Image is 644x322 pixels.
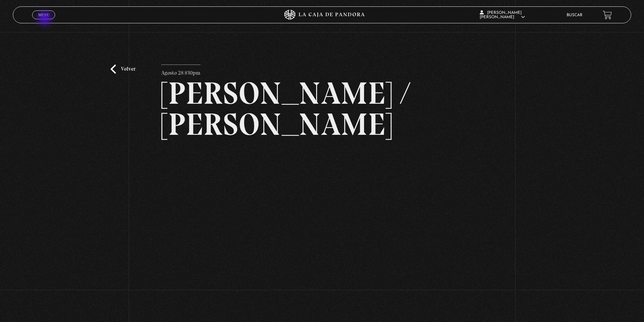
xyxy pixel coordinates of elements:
a: View your shopping cart [603,10,612,20]
h2: [PERSON_NAME] / [PERSON_NAME] [161,78,483,140]
a: Buscar [567,13,582,17]
span: Cerrar [36,19,52,23]
span: Menu [38,13,49,17]
span: [PERSON_NAME] [PERSON_NAME] [480,11,525,19]
p: Agosto 28 830pm [161,65,200,78]
a: Volver [111,65,136,74]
